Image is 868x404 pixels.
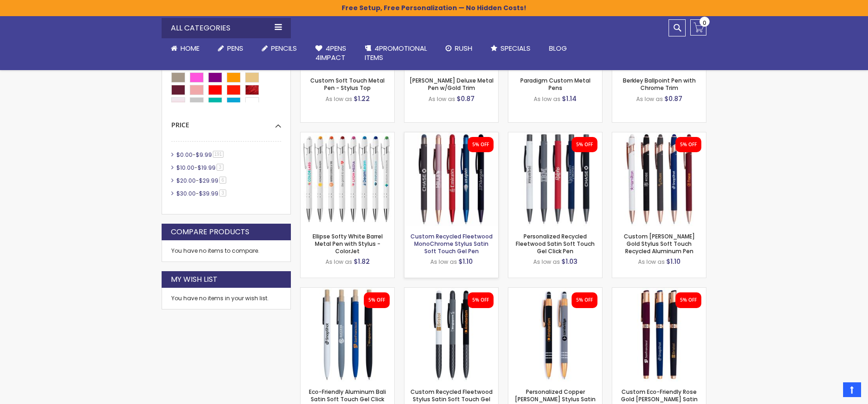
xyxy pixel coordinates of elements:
[472,297,489,303] div: 5% OFF
[171,227,249,237] strong: Compare Products
[199,190,218,197] span: $39.99
[171,114,281,130] div: Price
[196,151,212,159] span: $9.99
[430,258,457,266] span: As low as
[533,258,560,266] span: As low as
[516,232,595,255] a: Personalized Recycled Fleetwood Satin Soft Touch Gel Click Pen
[638,258,665,266] span: As low as
[404,132,498,226] img: Custom Recycled Fleetwood MonoChrome Stylus Satin Soft Touch Gel Pen
[508,132,602,140] a: Personalized Recycled Fleetwood Satin Soft Touch Gel Click Pen
[664,94,682,103] span: $0.87
[219,190,226,196] span: 3
[561,257,578,266] span: $1.03
[227,43,243,53] span: Pens
[301,287,394,295] a: Eco-Friendly Aluminum Bali Satin Soft Touch Gel Click Pen
[576,297,593,303] div: 5% OFF
[356,38,436,68] a: 4PROMOTIONALITEMS
[174,177,229,184] a: $20.00-$29.996
[162,240,291,262] div: You have no items to compare.
[176,177,196,184] span: $20.00
[636,95,663,103] span: As low as
[181,43,199,53] span: Home
[174,190,229,197] a: $30.00-$39.993
[410,77,494,92] a: [PERSON_NAME] Deluxe Metal Pen w/Gold Trim
[315,43,346,62] span: 4Pens 4impact
[680,297,697,303] div: 5% OFF
[171,274,217,285] strong: My Wish List
[174,164,227,172] a: $10.00-$19.993
[457,94,475,103] span: $0.87
[325,95,352,103] span: As low as
[271,43,297,53] span: Pencils
[404,287,498,295] a: Custom Recycled Fleetwood Stylus Satin Soft Touch Gel Click Pen
[306,38,356,68] a: 4Pens4impact
[666,257,681,266] span: $1.10
[576,142,593,148] div: 5% OFF
[325,258,352,266] span: As low as
[404,288,498,381] img: Custom Recycled Fleetwood Stylus Satin Soft Touch Gel Click Pen
[213,151,223,158] span: 191
[313,232,383,255] a: Ellipse Softy White Barrel Metal Pen with Stylus - ColorJet
[540,38,576,59] a: Blog
[253,38,306,59] a: Pencils
[500,43,530,53] span: Specials
[843,382,861,397] a: Top
[365,43,427,62] span: 4PROMOTIONAL ITEMS
[455,43,472,53] span: Rush
[508,288,602,381] img: Personalized Copper Penny Stylus Satin Soft Touch Click Metal Pen
[217,164,223,171] span: 3
[680,142,697,148] div: 5% OFF
[301,132,394,140] a: Ellipse Softy White Barrel Metal Pen with Stylus - ColorJet
[508,287,602,295] a: Personalized Copper Penny Stylus Satin Soft Touch Click Metal Pen
[209,38,253,59] a: Pens
[301,288,394,381] img: Eco-Friendly Aluminum Bali Satin Soft Touch Gel Click Pen
[690,19,706,36] a: 0
[368,297,385,303] div: 5% OFF
[354,257,370,266] span: $1.82
[301,132,394,226] img: Ellipse Softy White Barrel Metal Pen with Stylus - ColorJet
[534,95,561,103] span: As low as
[508,132,602,226] img: Personalized Recycled Fleetwood Satin Soft Touch Gel Click Pen
[549,43,567,53] span: Blog
[162,38,209,59] a: Home
[176,190,196,197] span: $30.00
[162,18,291,38] div: All Categories
[436,38,482,59] a: Rush
[219,177,226,184] span: 6
[199,177,218,184] span: $29.99
[612,132,706,140] a: Custom Lexi Rose Gold Stylus Soft Touch Recycled Aluminum Pen
[612,287,706,295] a: Custom Eco-Friendly Rose Gold Earl Satin Soft Touch Gel Pen
[176,151,193,159] span: $0.00
[428,95,455,103] span: As low as
[562,94,577,103] span: $1.14
[612,288,706,381] img: Custom Eco-Friendly Rose Gold Earl Satin Soft Touch Gel Pen
[472,142,489,148] div: 5% OFF
[703,18,706,27] span: 0
[310,77,385,92] a: Custom Soft Touch Metal Pen - Stylus Top
[404,132,498,140] a: Custom Recycled Fleetwood MonoChrome Stylus Satin Soft Touch Gel Pen
[198,164,216,172] span: $19.99
[174,151,227,159] a: $0.00-$9.99191
[171,295,281,302] div: You have no items in your wish list.
[482,38,540,59] a: Specials
[458,257,473,266] span: $1.10
[520,77,591,92] a: Paradigm Custom Metal Pens
[354,94,370,103] span: $1.22
[176,164,194,172] span: $10.00
[612,132,706,226] img: Custom Lexi Rose Gold Stylus Soft Touch Recycled Aluminum Pen
[410,232,493,255] a: Custom Recycled Fleetwood MonoChrome Stylus Satin Soft Touch Gel Pen
[623,77,696,92] a: Berkley Ballpoint Pen with Chrome Trim
[624,232,695,255] a: Custom [PERSON_NAME] Gold Stylus Soft Touch Recycled Aluminum Pen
